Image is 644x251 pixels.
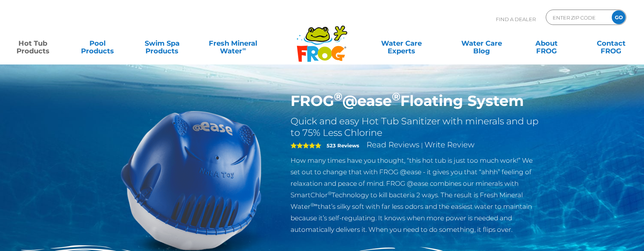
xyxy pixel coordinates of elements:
a: Hot TubProducts [8,36,58,51]
h1: FROG @ease Floating System [291,92,541,110]
a: Read Reviews [367,140,419,149]
h2: Quick and easy Hot Tub Sanitizer with minerals and up to 75% Less Chlorine [291,116,541,139]
sup: ® [334,90,342,103]
a: ContactFROG [586,36,636,51]
sup: ∞ [242,46,246,52]
a: Water CareExperts [361,36,443,51]
span: 5 [291,142,321,149]
a: AboutFROG [521,36,571,51]
a: Fresh MineralWater∞ [201,36,264,51]
sup: ®∞ [310,202,318,208]
a: Water CareBlog [457,36,507,51]
a: Swim SpaProducts [137,36,187,51]
sup: ® [328,190,332,196]
span: | [421,142,423,149]
input: GO [612,10,626,24]
a: PoolProducts [72,36,122,51]
p: How many times have you thought, “this hot tub is just too much work!” We set out to change that ... [291,155,541,235]
strong: 523 Reviews [327,142,359,149]
img: Frog Products Logo [292,15,352,62]
p: Find A Dealer [496,10,536,29]
a: Write Review [424,140,474,149]
sup: ® [392,90,400,103]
